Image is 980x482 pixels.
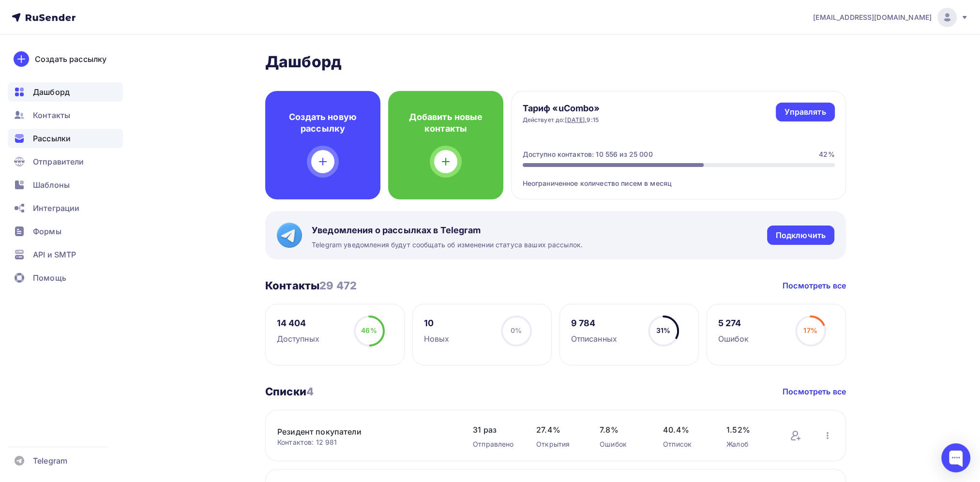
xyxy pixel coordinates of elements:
span: Интеграции [33,202,79,214]
span: 40.4% [663,424,707,436]
span: Уведомления о рассылках в Telegram [312,225,583,236]
tcxspan: Call 25.10.2025, via 3CX [565,116,587,123]
div: Отправлено [473,439,517,449]
div: 5 274 [718,317,749,329]
a: Отправители [8,152,123,171]
div: 14 404 [277,317,319,329]
div: Ошибок [600,439,644,449]
a: Посмотреть все [783,280,846,291]
span: Telegram [33,455,67,467]
span: 46% [361,326,377,334]
a: Шаблоны [8,175,123,195]
span: 31% [656,326,670,334]
div: Открытия [536,439,580,449]
div: Действует до: 9:15 [523,116,600,124]
h3: Контакты [265,279,357,292]
div: Новых [424,333,450,345]
a: Посмотреть все [783,386,846,397]
a: Рассылки [8,129,123,148]
a: Дашборд [8,82,123,102]
span: 31 раз [473,424,517,436]
span: Помощь [33,272,66,284]
div: Контактов: 12 981 [277,437,453,447]
div: Создать рассылку [35,53,106,65]
div: 9 784 [571,317,617,329]
div: 42% [819,150,834,159]
span: Контакты [33,109,70,121]
a: Резидент покупатели [277,426,442,437]
span: 0% [511,326,522,334]
div: Управлять [784,106,826,118]
span: 29 472 [319,279,357,292]
h4: Тариф «uCombo» [523,103,600,114]
div: Неограниченное количество писем в месяц [523,167,835,188]
h4: Создать новую рассылку [281,111,365,135]
a: [EMAIL_ADDRESS][DOMAIN_NAME] [813,8,968,27]
h2: Дашборд [265,52,846,72]
span: Рассылки [33,133,71,144]
div: Подключить [776,230,826,241]
span: 17% [803,326,817,334]
h4: Добавить новые контакты [404,111,488,135]
div: Отписок [663,439,707,449]
div: Доступных [277,333,319,345]
h3: Списки [265,385,314,398]
span: Дашборд [33,86,70,98]
a: Формы [8,222,123,241]
div: Отписанных [571,333,617,345]
div: Жалоб [726,439,770,449]
span: API и SMTP [33,249,76,260]
span: Шаблоны [33,179,70,191]
span: 27.4% [536,424,580,436]
div: 10 [424,317,450,329]
span: 7.8% [600,424,644,436]
span: 4 [306,385,314,398]
span: Формы [33,226,61,237]
div: Доступно контактов: 10 556 из 25 000 [523,150,653,159]
a: Контакты [8,105,123,125]
span: [EMAIL_ADDRESS][DOMAIN_NAME] [813,13,932,22]
div: Ошибок [718,333,749,345]
span: Отправители [33,156,84,167]
span: Telegram уведомления будут сообщать об изменении статуса ваших рассылок. [312,240,583,250]
span: 1.52% [726,424,770,436]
